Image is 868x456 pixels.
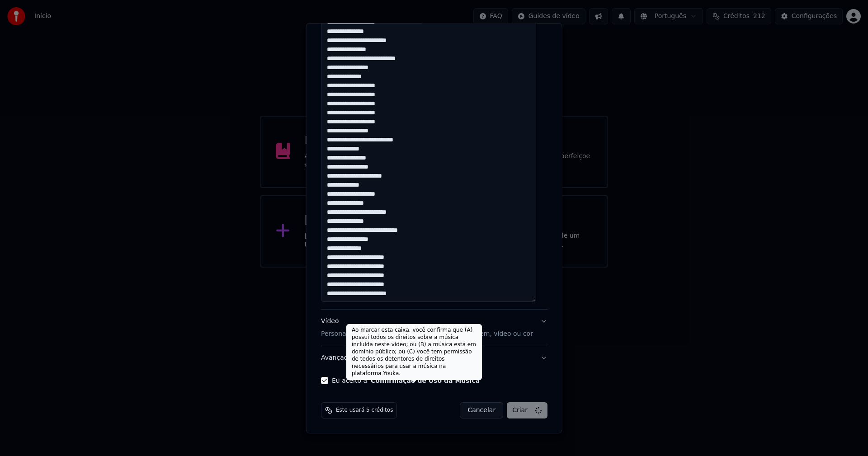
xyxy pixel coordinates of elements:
div: Ao marcar esta caixa, você confirma que (A) possui todos os direitos sobre a música incluída nest... [346,324,482,380]
div: Vídeo [321,317,533,338]
button: Eu aceito a [371,377,480,384]
button: Avançado [321,346,547,370]
button: VídeoPersonalize o vídeo de [PERSON_NAME]: use imagem, vídeo ou cor [321,310,547,346]
span: Este usará 5 créditos [336,407,393,414]
label: Eu aceito a [332,377,480,384]
p: Personalize o vídeo de [PERSON_NAME]: use imagem, vídeo ou cor [321,329,533,338]
button: Cancelar [460,402,503,418]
